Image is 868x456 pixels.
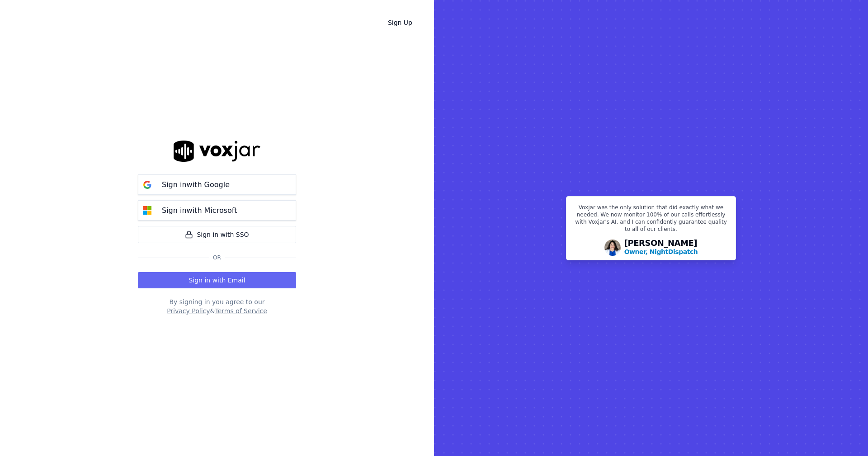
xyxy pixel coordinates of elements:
[624,239,698,256] div: [PERSON_NAME]
[209,254,225,261] span: Or
[138,174,296,195] button: Sign inwith Google
[162,205,237,216] p: Sign in with Microsoft
[215,306,267,315] button: Terms of Service
[381,14,420,31] a: Sign Up
[174,141,260,162] img: logo
[604,240,621,256] img: Avatar
[572,204,730,236] p: Voxjar was the only solution that did exactly what we needed. We now monitor 100% of our calls ef...
[167,306,210,315] button: Privacy Policy
[138,272,296,288] button: Sign in with Email
[138,202,156,220] img: microsoft Sign in button
[138,176,156,194] img: google Sign in button
[138,226,296,243] a: Sign in with SSO
[138,200,296,221] button: Sign inwith Microsoft
[162,179,230,190] p: Sign in with Google
[624,247,698,256] p: Owner, NightDispatch
[138,297,296,315] div: By signing in you agree to our &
